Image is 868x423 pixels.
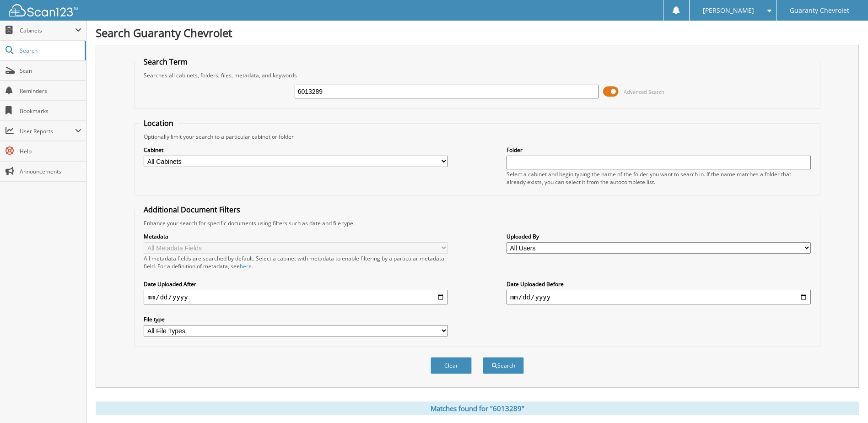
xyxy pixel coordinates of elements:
[20,87,81,95] span: Reminders
[20,27,75,34] span: Cabinets
[507,233,811,240] label: Uploaded By
[240,262,252,270] a: here
[9,4,78,16] img: scan123-logo-white.svg
[139,118,178,128] legend: Location
[139,57,192,67] legend: Search Term
[507,170,811,186] div: Select a cabinet and begin typing the name of the folder you want to search in. If the name match...
[139,219,815,227] div: Enhance your search for specific documents using filters such as date and file type.
[20,168,81,175] span: Announcements
[20,47,80,54] span: Search
[144,315,448,323] label: File type
[507,290,811,304] input: end
[20,107,81,115] span: Bookmarks
[20,147,81,155] span: Help
[139,205,245,215] legend: Additional Document Filters
[703,8,754,13] span: [PERSON_NAME]
[144,290,448,304] input: start
[96,401,859,415] div: Matches found for "6013289"
[483,357,524,374] button: Search
[144,280,448,288] label: Date Uploaded After
[790,8,849,13] span: Guaranty Chevrolet
[431,357,472,374] button: Clear
[96,25,859,40] h1: Search Guaranty Chevrolet
[139,71,815,79] div: Searches all cabinets, folders, files, metadata, and keywords
[144,146,448,154] label: Cabinet
[144,255,448,270] div: All metadata fields are searched by default. Select a cabinet with metadata to enable filtering b...
[507,280,811,288] label: Date Uploaded Before
[20,127,75,135] span: User Reports
[507,146,811,154] label: Folder
[624,88,664,95] span: Advanced Search
[144,233,448,240] label: Metadata
[139,133,815,141] div: Optionally limit your search to a particular cabinet or folder
[20,67,81,75] span: Scan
